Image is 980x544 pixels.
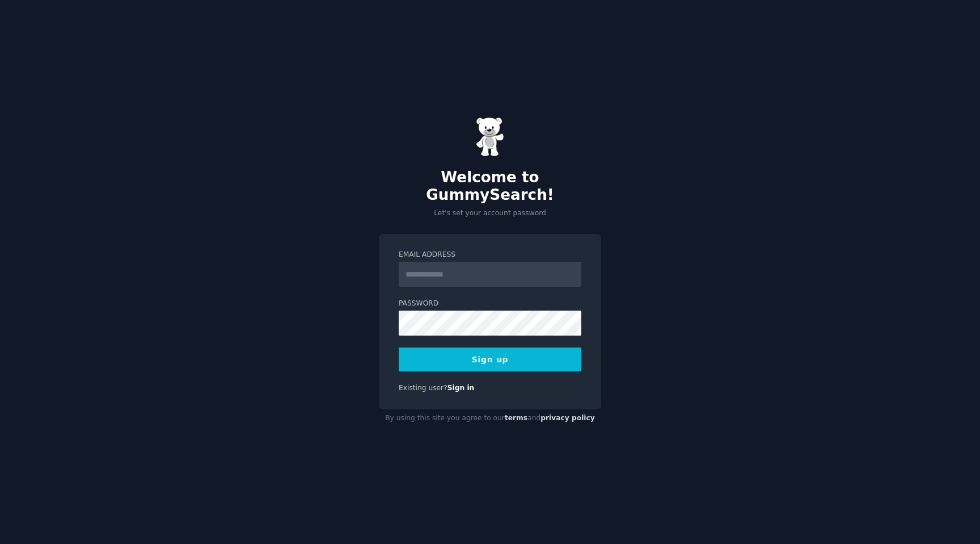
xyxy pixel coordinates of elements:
img: Gummy Bear [476,117,504,157]
h2: Welcome to GummySearch! [379,169,601,204]
label: Password [399,299,581,309]
label: Email Address [399,250,581,260]
span: Existing user? [399,384,447,392]
a: privacy policy [540,414,595,422]
a: terms [505,414,527,422]
div: By using this site you agree to our and [379,409,601,428]
button: Sign up [399,348,581,371]
a: Sign in [447,384,475,392]
p: Let's set your account password [379,208,601,219]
